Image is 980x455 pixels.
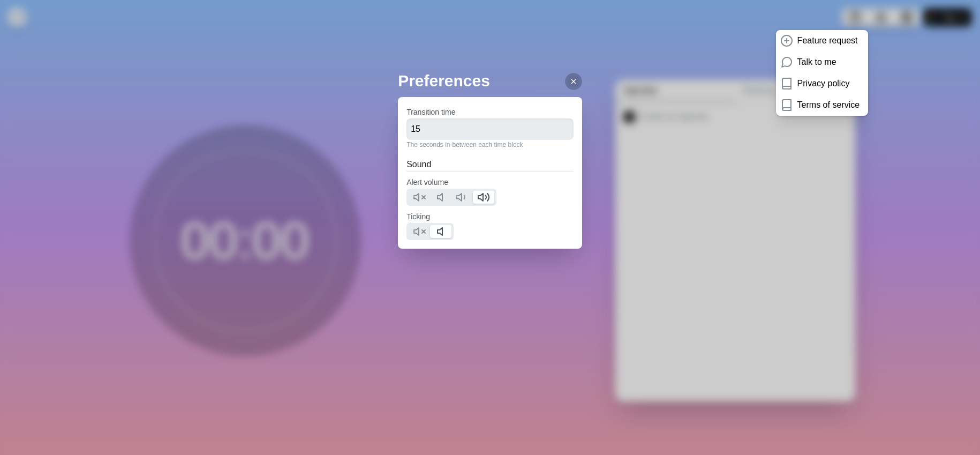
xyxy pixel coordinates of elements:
p: Terms of service [797,99,860,111]
a: Terms of service [776,94,868,116]
h2: Sound [406,158,574,171]
label: Alert volume [406,178,448,187]
p: Feature request [797,34,858,47]
label: Transition time [406,108,455,116]
label: Ticking [406,212,430,221]
h2: Preferences [398,69,582,93]
a: Privacy policy [776,73,868,94]
p: The seconds in-between each time block [406,140,574,150]
p: Privacy policy [797,77,850,90]
a: Feature request [776,30,868,51]
p: Talk to me [797,56,836,69]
